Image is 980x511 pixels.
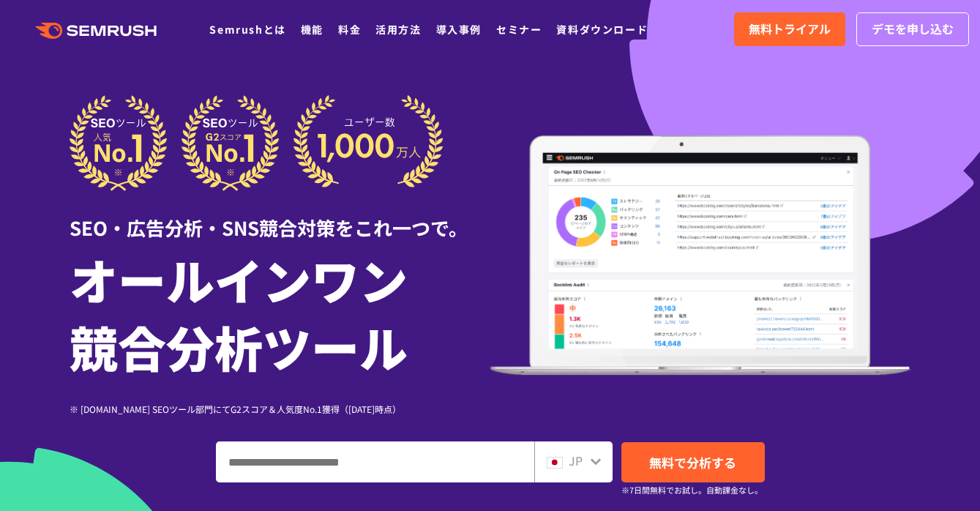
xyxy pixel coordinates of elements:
[649,453,736,471] span: 無料で分析する
[70,245,490,380] h1: オールインワン 競合分析ツール
[749,20,831,39] span: 無料トライアル
[301,22,323,37] a: 機能
[872,20,954,39] span: デモを申し込む
[338,22,361,37] a: 料金
[556,22,648,37] a: 資料ダウンロード
[70,191,490,242] div: SEO・広告分析・SNS競合対策をこれ一つで。
[375,22,421,37] a: 活用方法
[621,483,763,497] small: ※7日間無料でお試し。自動課金なし。
[734,12,845,46] a: 無料トライアル
[496,22,542,37] a: セミナー
[569,452,583,469] span: JP
[217,442,534,482] input: ドメイン、キーワードまたはURLを入力してください
[209,22,285,37] a: Semrushとは
[621,442,765,482] a: 無料で分析する
[856,12,969,46] a: デモを申し込む
[436,22,482,37] a: 導入事例
[70,402,490,416] div: ※ [DOMAIN_NAME] SEOツール部門にてG2スコア＆人気度No.1獲得（[DATE]時点）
